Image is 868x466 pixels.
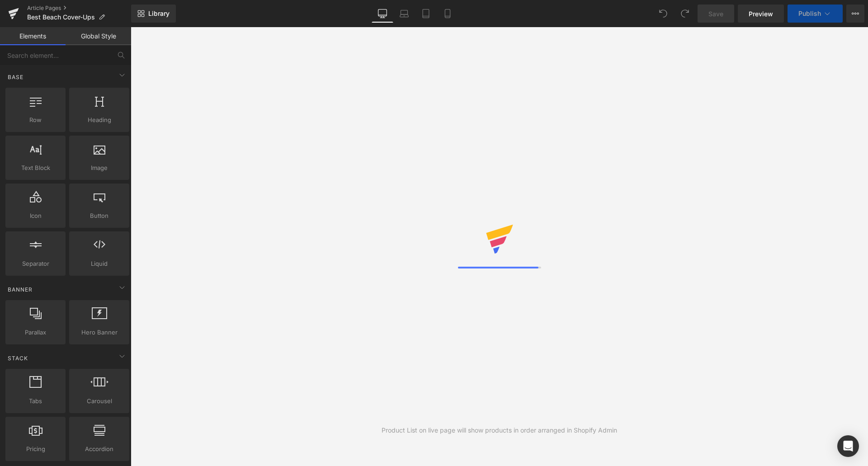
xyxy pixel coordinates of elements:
span: Carousel [72,396,127,406]
a: Laptop [393,5,415,23]
span: Hero Banner [72,328,127,337]
span: Accordion [72,444,127,454]
a: Desktop [372,5,393,23]
span: Heading [72,115,127,125]
a: Tablet [415,5,437,23]
a: New Library [131,5,176,23]
span: Save [708,9,723,19]
span: Base [7,73,24,81]
div: Product List on live page will show products in order arranged in Shopify Admin [382,425,617,435]
button: Publish [788,5,843,23]
button: Redo [676,5,694,23]
a: Article Pages [27,5,131,12]
span: Banner [7,285,33,294]
span: Icon [8,211,63,221]
a: Preview [738,5,784,23]
span: Library [148,9,170,18]
span: Text Block [8,163,63,173]
span: Button [72,211,127,221]
button: Undo [654,5,672,23]
span: Image [72,163,127,173]
span: Pricing [8,444,63,454]
span: Tabs [8,396,63,406]
span: Publish [798,10,821,17]
span: Separator [8,259,63,268]
button: More [846,5,864,23]
span: Parallax [8,328,63,337]
span: Best Beach Cover-Ups [27,14,95,21]
a: Global Style [66,27,131,45]
a: Mobile [437,5,458,23]
span: Liquid [72,259,127,268]
div: Open Intercom Messenger [837,435,859,457]
span: Stack [7,354,29,362]
span: Row [8,115,63,125]
span: Preview [749,9,773,19]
